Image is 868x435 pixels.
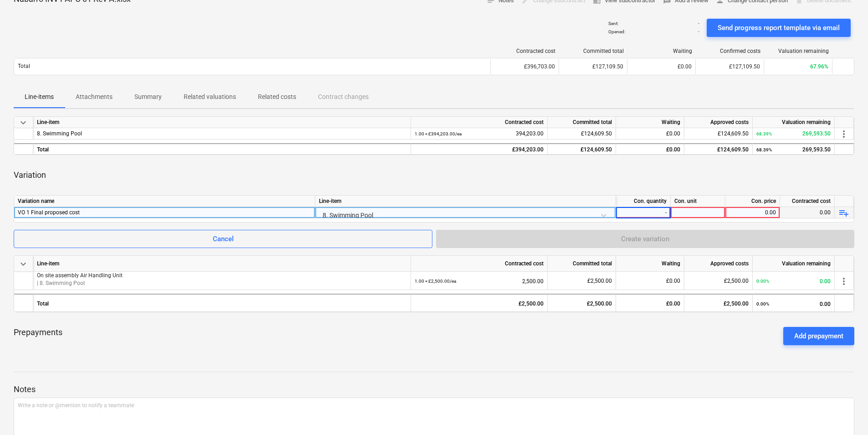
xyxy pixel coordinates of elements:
small: 1.00 × £394,203.00 / ea [415,131,462,136]
small: 1.00 × £2,500.00 / ea [415,279,456,284]
div: 2,500.00 [415,272,544,290]
span: more_vert [838,276,849,287]
div: £0.00 [616,143,684,155]
div: Cancel [213,233,234,245]
span: £2,500.00 [587,278,612,284]
div: Con. unit [671,196,725,207]
div: £394,203.00 [411,143,548,155]
div: Send progress report template via email [718,22,840,34]
small: 68.39% [756,131,772,136]
p: | 8. Swimming Pool [37,280,407,287]
div: £124,609.50 [548,143,616,155]
div: Contracted cost [411,117,548,128]
div: Con. quantity [616,196,671,207]
div: £2,500.00 [548,294,616,312]
div: Committed total [563,48,624,54]
div: Valuation remaining [753,256,835,272]
div: Confirmed costs [699,48,760,54]
div: Waiting [616,117,684,128]
div: Waiting [631,48,692,54]
div: Contracted cost [780,196,835,207]
span: playlist_add [838,207,849,218]
div: Valuation remaining [768,48,829,54]
button: Cancel [14,230,432,248]
p: Total [18,62,30,70]
span: £0.00 [666,278,680,284]
div: 0.00 [780,207,835,218]
p: Notes [14,384,854,395]
span: £0.00 [666,130,680,137]
iframe: Chat Widget [822,391,868,435]
button: Send progress report template via email [707,19,851,37]
div: Waiting [616,256,684,272]
div: Line-item [33,256,411,272]
button: Add prepayment [783,327,854,345]
div: £396,703.00 [490,59,559,74]
div: £124,609.50 [684,143,753,155]
span: £2,500.00 [724,278,749,284]
span: 67.96% [810,63,828,70]
div: Contracted cost [411,256,548,272]
p: Line-items [25,92,54,102]
span: £124,609.50 [718,130,749,137]
div: 394,203.00 [415,128,544,140]
p: Sent : [608,21,618,26]
div: £0.00 [616,294,684,312]
p: Opened : [608,29,625,35]
div: Line-item [33,117,411,128]
p: Prepayments [14,327,62,345]
div: Contracted cost [494,48,555,54]
p: - [698,29,699,35]
div: Approved costs [684,256,753,272]
div: 0.00 [756,272,831,290]
div: Valuation remaining [753,117,835,128]
p: Variation [14,170,46,181]
div: £2,500.00 [411,294,548,312]
div: Add prepayment [794,330,843,342]
div: Committed total [548,117,616,128]
div: 269,593.50 [756,128,831,140]
div: Committed total [548,256,616,272]
span: keyboard_arrow_down [18,117,29,128]
div: 8. Swimming Pool [37,128,407,140]
div: Variation name [14,196,315,207]
small: 68.39% [756,147,772,152]
div: Approved costs [684,117,753,128]
p: On site assembly Air Handling Unit [37,272,407,280]
p: Related valuations [184,92,236,102]
span: more_vert [838,129,849,140]
span: £0.00 [678,63,692,70]
small: 0.00% [756,301,769,306]
small: 0.00% [756,279,769,284]
div: Con. price [725,196,780,207]
div: Total [33,143,411,155]
p: Related costs [258,92,296,102]
p: - [698,21,699,26]
div: £2,500.00 [684,294,753,312]
span: £124,609.50 [581,130,612,137]
div: 0.00 [756,295,831,313]
div: Total [33,294,411,312]
div: Line-item [315,196,616,207]
div: 0.00 [729,207,776,218]
p: Attachments [76,92,113,102]
span: £127,109.50 [592,63,623,70]
div: VO 1 Final proposed cost [18,207,311,218]
p: Summary [134,92,162,102]
span: £127,109.50 [729,63,760,70]
div: 269,593.50 [756,144,831,155]
span: keyboard_arrow_down [18,259,29,269]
